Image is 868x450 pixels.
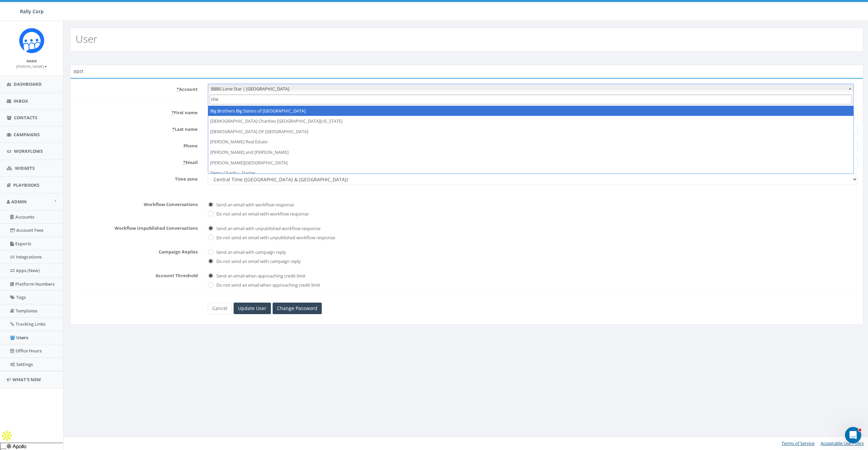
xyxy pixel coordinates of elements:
label: Time zone [71,173,203,182]
span: Playbooks [13,182,39,188]
li: [DEMOGRAPHIC_DATA] Charities [GEOGRAPHIC_DATA][US_STATE] [208,116,853,126]
span: Inbox [14,98,28,104]
span: Dashboard [14,81,42,87]
span: Workflows [14,148,43,154]
li: Big Brothers Big Sisters of [GEOGRAPHIC_DATA] [208,106,853,116]
a: [PERSON_NAME] [16,63,47,69]
img: Icon_1.png [19,28,44,53]
label: Workflow Unpublished Conversations [71,223,203,231]
input: Search [210,95,852,104]
label: Do not send an email with workflow response [215,211,309,218]
a: Acceptable Use Policy [821,440,864,446]
label: Campaign Replies [71,246,203,255]
label: Send an email with unpublished workflow response [215,225,320,232]
span: What's New [13,376,41,383]
li: [PERSON_NAME][GEOGRAPHIC_DATA] [208,158,853,168]
li: [PERSON_NAME] and [PERSON_NAME] [208,147,853,158]
label: Account Threshold [71,270,203,279]
h2: User [76,33,97,44]
abbr: required [172,109,174,116]
span: BBBS Lone Star | Dallas [208,84,854,93]
iframe: Intercom live chat [845,427,861,443]
small: [PERSON_NAME] [16,64,47,69]
label: Last name [71,124,203,132]
label: Send an email with campaign reply [215,249,286,256]
label: Do not send an email with unpublished workflow response [215,234,335,241]
span: Admin [11,199,27,205]
span: Contacts [14,115,37,121]
li: [DEMOGRAPHIC_DATA] OF [GEOGRAPHIC_DATA] [208,126,853,137]
label: Phone [71,140,203,149]
input: Update User [234,303,271,314]
label: Workflow Conversations [71,199,203,208]
abbr: required [177,86,179,92]
span: Widgets [15,165,35,171]
label: Do not send an email with campaign reply [215,258,301,265]
label: First name [71,107,203,116]
abbr: required [172,126,175,132]
a: Change Password [273,303,322,314]
span: Campaigns [14,131,40,138]
label: Send an email with workflow response [215,202,294,208]
li: [PERSON_NAME] Real Estate [208,137,853,147]
label: Email [71,157,203,166]
label: Send an email when approaching credit limit [215,273,305,280]
label: Do not send an email when approaching credit limit [215,282,320,289]
div: Edit [70,65,863,78]
label: Account [71,84,203,93]
a: Cancel [208,303,232,314]
abbr: required [183,159,185,165]
a: Terms of Service [782,440,814,446]
li: Demo Charity - Starter [208,168,853,178]
span: BBBS Lone Star | Dallas [208,84,853,94]
span: Rally Corp [20,8,44,15]
small: Name [26,59,37,63]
